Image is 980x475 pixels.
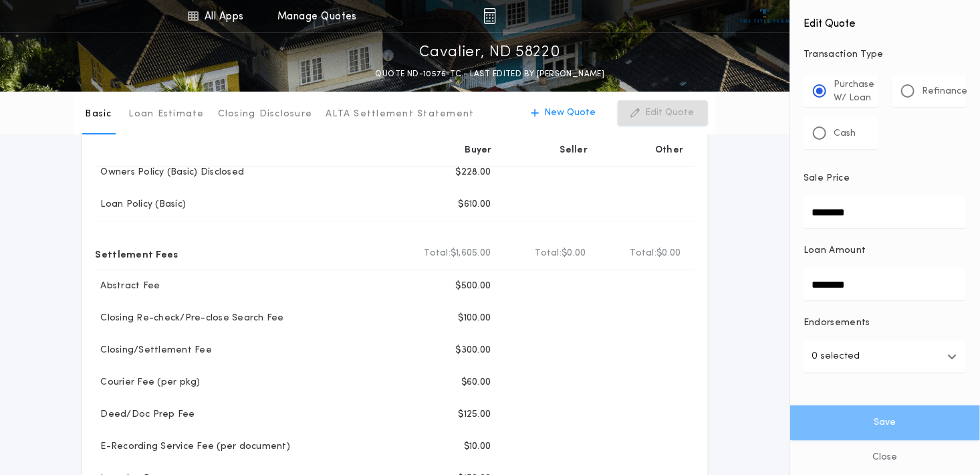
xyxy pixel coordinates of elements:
[804,48,967,62] p: Transaction Type
[560,144,588,157] p: Seller
[461,376,491,389] p: $60.00
[646,106,695,120] p: Edit Quote
[790,405,980,440] button: Save
[96,243,178,264] p: Settlement Fees
[459,408,491,421] p: $125.00
[464,440,491,454] p: $10.00
[804,268,967,300] input: Loan Amount
[804,316,967,330] p: Endorsements
[630,247,657,260] b: Total:
[96,376,201,389] p: Courier Fee (per pkg)
[656,247,681,260] span: $0.00
[96,408,195,421] p: Deed/Doc Prep Fee
[812,349,860,365] p: 0 selected
[96,312,284,325] p: Closing Re-check/Pre-close Search Fee
[804,172,850,185] p: Sale Price
[655,144,683,157] p: Other
[451,247,491,260] span: $1,605.00
[483,8,496,24] img: img
[535,247,562,260] b: Total:
[96,440,291,454] p: E-Recording Service Fee (per document)
[456,280,491,293] p: $500.00
[562,247,586,260] span: $0.00
[96,198,187,211] p: Loan Policy (Basic)
[419,42,560,64] p: Cavalier, ND 58220
[740,9,790,23] img: vs-icon
[456,166,491,179] p: $228.00
[456,344,491,357] p: $300.00
[459,198,491,211] p: $610.00
[129,108,205,121] p: Loan Estimate
[922,85,967,98] p: Refinance
[326,108,474,121] p: ALTA Settlement Statement
[804,8,967,32] h4: Edit Quote
[96,344,213,357] p: Closing/Settlement Fee
[96,166,245,179] p: Owners Policy (Basic) Disclosed
[459,312,491,325] p: $100.00
[618,100,708,126] button: Edit Quote
[804,244,866,258] p: Loan Amount
[545,106,596,120] p: New Quote
[218,108,313,121] p: Closing Disclosure
[375,68,604,81] p: QUOTE ND-10576-TC - LAST EDITED BY [PERSON_NAME]
[804,341,967,373] button: 0 selected
[790,440,980,475] button: Close
[834,78,874,105] p: Purchase W/ Loan
[424,247,451,260] b: Total:
[834,127,856,140] p: Cash
[804,196,967,228] input: Sale Price
[85,108,112,121] p: Basic
[518,100,610,126] button: New Quote
[96,280,160,293] p: Abstract Fee
[465,144,492,157] p: Buyer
